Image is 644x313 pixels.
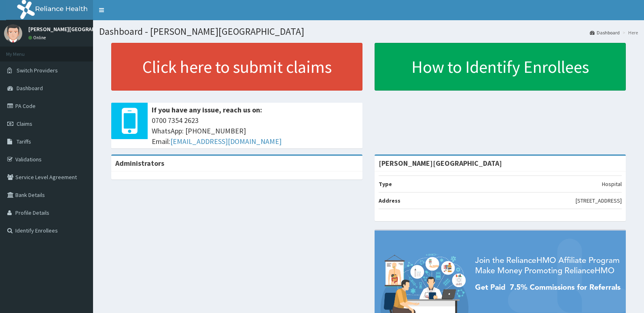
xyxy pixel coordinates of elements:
span: 0700 7354 2623 WhatsApp: [PHONE_NUMBER] Email: [152,115,358,146]
a: [EMAIL_ADDRESS][DOMAIN_NAME] [170,137,282,146]
b: Address [379,197,400,204]
p: Hospital [602,180,622,188]
b: Administrators [115,159,164,168]
img: User Image [4,24,22,42]
span: Tariffs [17,138,31,145]
a: How to Identify Enrollees [375,43,626,91]
strong: [PERSON_NAME][GEOGRAPHIC_DATA] [379,159,502,168]
p: [PERSON_NAME][GEOGRAPHIC_DATA] [28,26,121,32]
li: Here [621,29,638,36]
a: Online [28,35,48,40]
b: If you have any issue, reach us on: [152,105,262,114]
a: Click here to submit claims [111,43,362,91]
a: Dashboard [590,29,620,36]
span: Dashboard [17,85,43,92]
span: Switch Providers [17,67,58,74]
p: [STREET_ADDRESS] [576,197,622,205]
h1: Dashboard - [PERSON_NAME][GEOGRAPHIC_DATA] [99,26,638,37]
span: Claims [17,120,32,127]
b: Type [379,180,392,188]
